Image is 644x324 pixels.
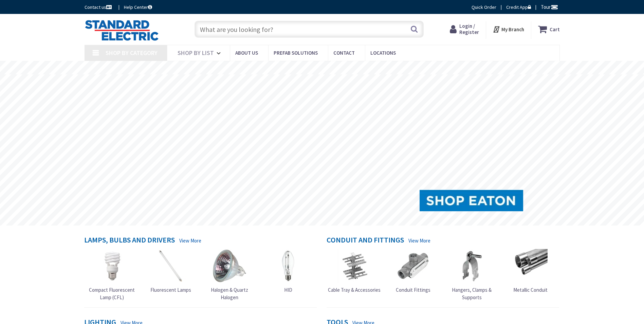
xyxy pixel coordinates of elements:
[396,287,430,293] span: Conduit Fittings
[84,249,140,301] a: Compact Fluorescent Lamp (CFL) Compact Fluorescent Lamp (CFL)
[514,249,548,283] img: Metallic Conduit
[150,287,191,293] span: Fluorescent Lamps
[506,4,531,11] a: Credit App
[396,249,430,293] a: Conduit Fittings Conduit Fittings
[215,65,444,72] rs-layer: [MEDICAL_DATA]: Our Commitment to Our Employees and Customers
[472,4,496,11] a: Quick Order
[541,4,558,10] span: Tour
[85,20,159,41] img: Standard Electric
[195,21,424,38] input: What are you looking for?
[450,23,479,35] a: Login / Register
[452,287,492,300] span: Hangers, Clamps & Supports
[370,50,396,56] span: Locations
[513,287,548,293] span: Metallic Conduit
[274,50,318,56] span: Prefab Solutions
[284,287,292,293] span: HID
[493,23,524,35] div: My Branch
[178,49,214,57] span: Shop By List
[513,249,548,293] a: Metallic Conduit Metallic Conduit
[213,249,246,283] img: Halogen & Quartz Halogen
[333,50,355,56] span: Contact
[455,249,489,283] img: Hangers, Clamps & Supports
[327,236,404,246] h4: Conduit and Fittings
[337,249,371,283] img: Cable Tray & Accessories
[179,237,201,244] a: View More
[124,4,152,11] a: Help Center
[95,249,129,283] img: Compact Fluorescent Lamp (CFL)
[154,249,188,283] img: Fluorescent Lamps
[538,23,560,35] a: Cart
[85,4,113,11] a: Contact us
[150,249,191,293] a: Fluorescent Lamps Fluorescent Lamps
[84,236,175,246] h4: Lamps, Bulbs and Drivers
[444,249,500,301] a: Hangers, Clamps & Supports Hangers, Clamps & Supports
[396,249,430,283] img: Conduit Fittings
[408,237,430,244] a: View More
[106,49,158,57] span: Shop By Category
[211,287,248,300] span: Halogen & Quartz Halogen
[271,249,305,293] a: HID HID
[89,287,135,300] span: Compact Fluorescent Lamp (CFL)
[328,249,381,293] a: Cable Tray & Accessories Cable Tray & Accessories
[328,287,381,293] span: Cable Tray & Accessories
[202,249,257,301] a: Halogen & Quartz Halogen Halogen & Quartz Halogen
[271,249,305,283] img: HID
[235,50,258,56] span: About Us
[550,23,560,35] strong: Cart
[459,23,479,35] span: Login / Register
[501,26,524,33] strong: My Branch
